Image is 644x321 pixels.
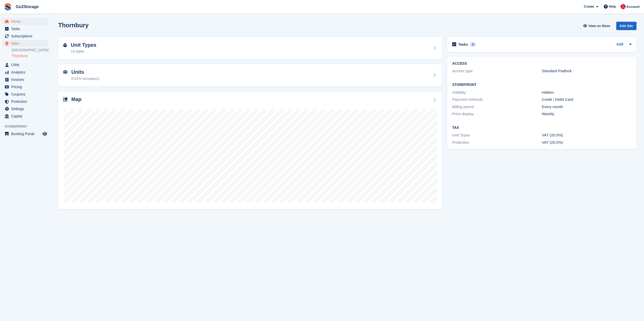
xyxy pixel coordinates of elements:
[452,140,542,145] div: Protection
[3,69,48,76] a: menu
[71,96,81,102] h2: Map
[12,48,48,53] a: [GEOGRAPHIC_DATA]
[11,105,41,112] span: Settings
[452,62,631,66] h2: ACCESS
[452,104,542,110] div: Billing period
[14,3,41,11] a: Go2Storage
[11,91,41,98] span: Coupons
[11,33,41,40] span: Subscriptions
[452,132,542,138] div: Unit Types
[11,130,41,137] span: Booking Portal
[11,25,41,32] span: Tasks
[3,33,48,40] a: menu
[452,111,542,117] div: Price display
[542,111,631,117] div: Weekly
[616,42,623,47] a: Add
[3,40,48,47] a: menu
[3,76,48,83] a: menu
[4,3,12,11] img: stora-icon-8386f47178a22dfd0bd8f6a31ec36ba5ce8667c1dd55bd0f319d3a0aa187defe.svg
[3,25,48,32] a: menu
[616,22,636,32] a: Edit Site
[11,83,41,90] span: Pricing
[71,49,96,54] div: 14 types
[3,98,48,105] a: menu
[542,68,631,74] div: Standard Padlock
[620,4,626,9] img: James Pearson
[63,97,67,102] img: map-icn-33ee37083ee616e46c38cad1a60f524a97daa1e2b2c8c0bc3eb3415660979fc1.svg
[616,22,636,30] div: Edit Site
[11,113,41,120] span: Capital
[11,76,41,83] span: Invoices
[11,18,41,25] span: Home
[3,91,48,98] a: menu
[588,23,610,29] span: View on Store
[452,68,542,74] div: Access type
[58,37,442,59] a: Unit Types 14 types
[542,90,631,95] div: Hidden
[542,140,631,145] div: VAT (20.0%)
[3,113,48,120] a: menu
[71,42,96,48] h2: Unit Types
[58,64,442,86] a: Units 0.01% occupancy
[584,4,594,9] span: Create
[11,61,41,68] span: CRM
[3,61,48,68] a: menu
[470,42,476,47] div: 0
[71,76,99,81] div: 0.01% occupancy
[63,43,67,47] img: unit-type-icn-2b2737a686de81e16bb02015468b77c625bbabd49415b5ef34ead5e3b44a266d.svg
[5,124,50,129] span: Storefront
[542,97,631,103] div: Credit / Debit Card
[452,126,631,130] h2: Tax
[58,91,442,209] a: Map
[11,69,41,76] span: Analytics
[458,42,468,47] h2: Tasks
[11,40,41,47] span: Sites
[609,4,616,9] span: Help
[58,22,89,29] h2: Thornbury
[71,69,99,75] h2: Units
[63,70,67,74] img: unit-icn-7be61d7bf1b0ce9d3e12c5938cc71ed9869f7b940bace4675aadf7bd6d80202e.svg
[3,105,48,112] a: menu
[11,98,41,105] span: Protection
[542,132,631,138] div: VAT (20.0%)
[583,22,612,30] a: View on Store
[3,83,48,90] a: menu
[3,130,48,137] a: menu
[3,18,48,25] a: menu
[452,97,542,103] div: Payment methods
[452,90,542,95] div: Visibility
[626,4,639,9] span: Account
[452,83,631,87] h2: Storefront
[42,131,48,137] a: Preview store
[542,104,631,110] div: Every month
[12,54,48,58] a: Thornbury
